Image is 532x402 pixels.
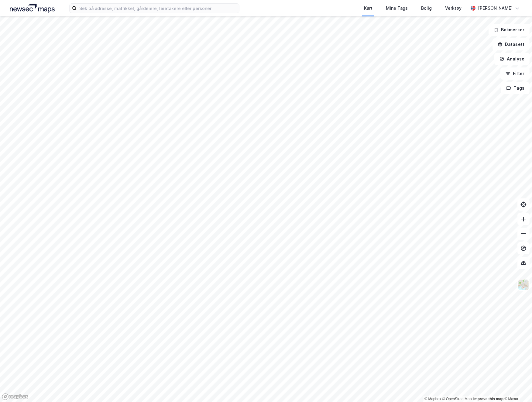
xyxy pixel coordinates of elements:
[421,5,432,12] div: Bolig
[500,67,530,80] button: Filter
[489,24,530,36] button: Bokmerker
[518,279,529,290] img: Z
[424,397,441,401] a: Mapbox
[2,393,29,400] a: Mapbox homepage
[501,82,530,94] button: Tags
[364,5,372,12] div: Kart
[442,397,472,401] a: OpenStreetMap
[502,373,532,402] iframe: Chat Widget
[493,38,530,50] button: Datasett
[502,373,532,402] div: Kontrollprogram for chat
[478,5,513,12] div: [PERSON_NAME]
[494,53,530,65] button: Analyse
[386,5,408,12] div: Mine Tags
[10,4,55,13] img: logo.a4113a55bc3d86da70a041830d287a7e.svg
[445,5,462,12] div: Verktøy
[77,4,239,13] input: Søk på adresse, matrikkel, gårdeiere, leietakere eller personer
[473,397,503,401] a: Improve this map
